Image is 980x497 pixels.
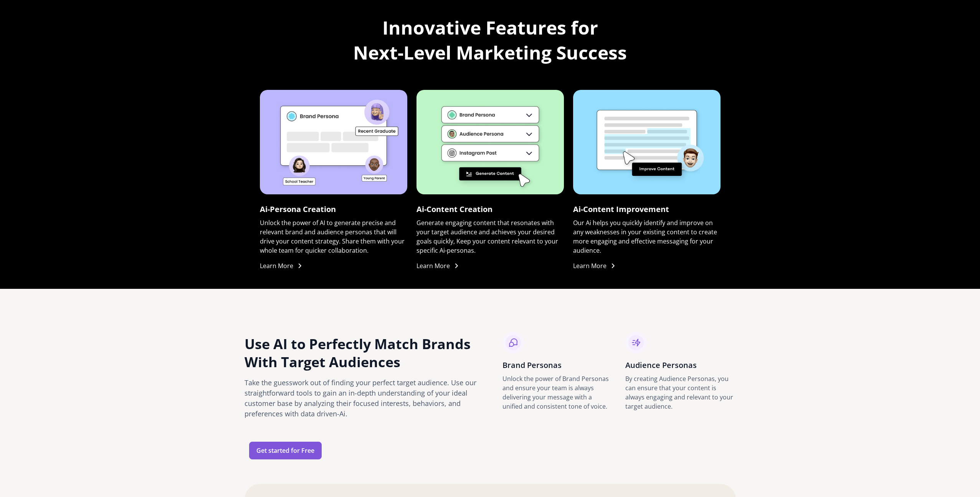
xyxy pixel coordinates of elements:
[260,204,336,215] h3: Ai-Persona Creation
[416,90,564,273] a: Ai-Content CreationGenerate engaging content that resonates with your target audience and achieve...
[416,218,564,255] div: Generate engaging content that resonates with your target audience and achieves your desired goal...
[260,218,407,255] div: Unlock the power of AI to generate precise and relevant brand and audience personas that will dri...
[416,261,450,270] div: Learn More
[260,90,407,273] a: Ai-Persona CreationUnlock the power of AI to generate precise and relevant brand and audience per...
[502,359,613,371] h3: Brand Personas
[573,218,721,255] div: Our Ai helps you quickly identify and improve on any weaknesses in your existing content to creat...
[260,15,721,65] h2: Innovative Features for Next-Level Marketing Success
[625,359,736,371] h3: Audience Personas
[260,261,293,270] div: Learn More
[502,374,613,411] div: Unlock the power of Brand Personas and ensure your team is always delivering your message with a ...
[416,204,492,215] h3: Ai-Content Creation
[245,335,478,371] h2: Use AI to Perfectly Match Brands With Target Audiences
[573,90,721,273] a: Ai-Content ImprovementOur Ai helps you quickly identify and improve on any weaknesses in your exi...
[625,374,736,411] div: By creating Audience Personas, you can ensure that your content is always engaging and relevant t...
[245,378,478,419] div: Take the guesswork out of finding your perfect target audience. Use our straightforward tools to ...
[256,446,314,455] div: Get started for Free
[249,442,322,459] a: Get started for Free
[573,204,669,215] h3: Ai-Content Improvement
[573,261,607,270] div: Learn More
